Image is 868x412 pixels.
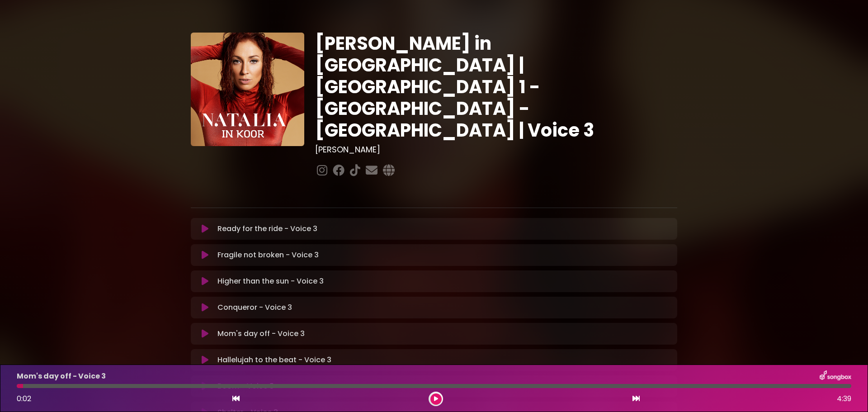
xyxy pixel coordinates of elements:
p: Conqueror - Voice 3 [217,302,292,313]
img: songbox-logo-white.png [820,370,851,382]
span: 0:02 [17,393,31,404]
p: Mom's day off - Voice 3 [17,371,106,382]
p: Ready for the ride - Voice 3 [217,223,317,234]
p: Higher than the sun - Voice 3 [217,276,324,287]
img: YTVS25JmS9CLUqXqkEhs [191,33,304,146]
span: 4:39 [837,393,851,404]
p: Mom's day off - Voice 3 [217,328,305,339]
h3: [PERSON_NAME] [315,145,677,155]
h1: [PERSON_NAME] in [GEOGRAPHIC_DATA] | [GEOGRAPHIC_DATA] 1 - [GEOGRAPHIC_DATA] - [GEOGRAPHIC_DATA] ... [315,33,677,141]
p: Fragile not broken - Voice 3 [217,250,319,260]
p: Hallelujah to the beat - Voice 3 [217,355,331,365]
